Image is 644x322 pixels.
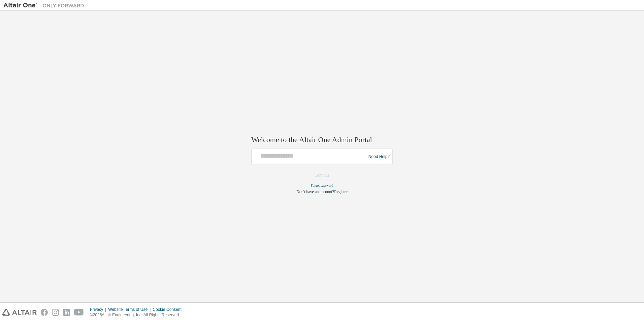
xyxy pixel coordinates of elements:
img: instagram.svg [52,309,59,316]
img: facebook.svg [41,309,48,316]
div: Privacy [90,307,108,312]
img: linkedin.svg [63,309,70,316]
div: Cookie Consent [153,307,185,312]
span: Don't have an account? [296,190,334,194]
p: © 2025 Altair Engineering, Inc. All Rights Reserved. [90,312,186,318]
a: Register [334,190,348,194]
a: Need Help? [368,157,390,157]
img: Altair One [3,2,88,9]
a: Forgot password [311,184,333,188]
div: Website Terms of Use [108,307,153,312]
img: altair_logo.svg [2,309,37,316]
img: youtube.svg [74,309,84,316]
h2: Welcome to the Altair One Admin Portal [251,135,393,144]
